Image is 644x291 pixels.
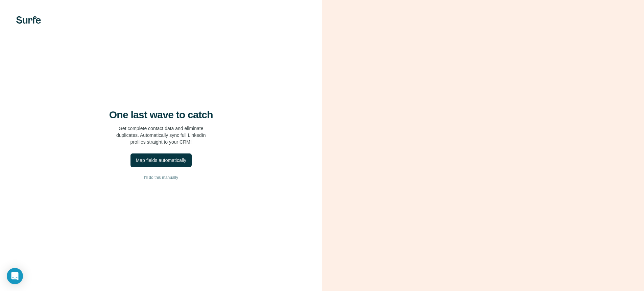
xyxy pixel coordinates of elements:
[130,153,192,167] button: Map fields automatically
[144,174,178,181] span: I’ll do this manually
[136,157,186,164] div: Map fields automatically
[16,16,41,24] img: Surfe's logo
[109,109,213,121] h4: One last wave to catch
[116,125,206,145] p: Get complete contact data and eliminate duplicates. Automatically sync full LinkedIn profiles str...
[14,172,309,183] button: I’ll do this manually
[7,268,23,284] div: Open Intercom Messenger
